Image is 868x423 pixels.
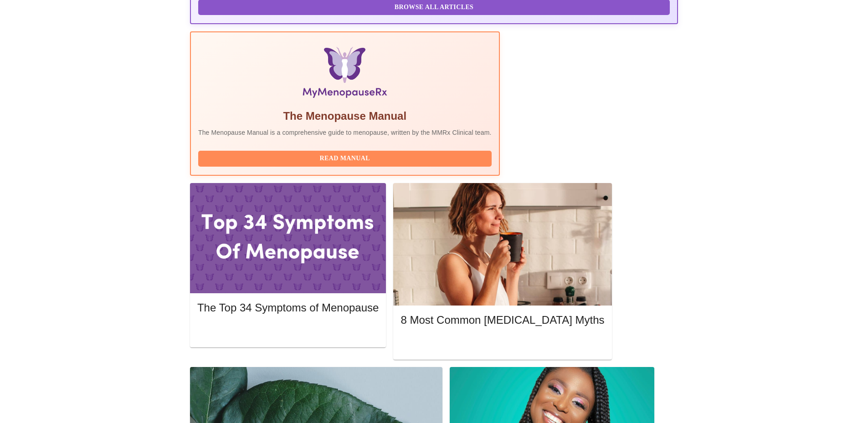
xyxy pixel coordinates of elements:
[198,128,492,137] p: The Menopause Manual is a comprehensive guide to menopause, written by the MMRx Clinical team.
[410,338,595,350] span: Read More
[207,2,661,13] span: Browse All Articles
[197,301,379,315] h5: The Top 34 Symptoms of Menopause
[401,336,604,352] button: Read More
[197,323,379,339] button: Read More
[198,3,672,10] a: Browse All Articles
[206,326,370,337] span: Read More
[245,47,445,102] img: Menopause Manual
[198,109,492,123] h5: The Menopause Manual
[207,153,483,164] span: Read Manual
[401,339,606,347] a: Read More
[401,313,604,327] h5: 8 Most Common [MEDICAL_DATA] Myths
[198,151,492,167] button: Read Manual
[198,154,494,162] a: Read Manual
[197,326,381,334] a: Read More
